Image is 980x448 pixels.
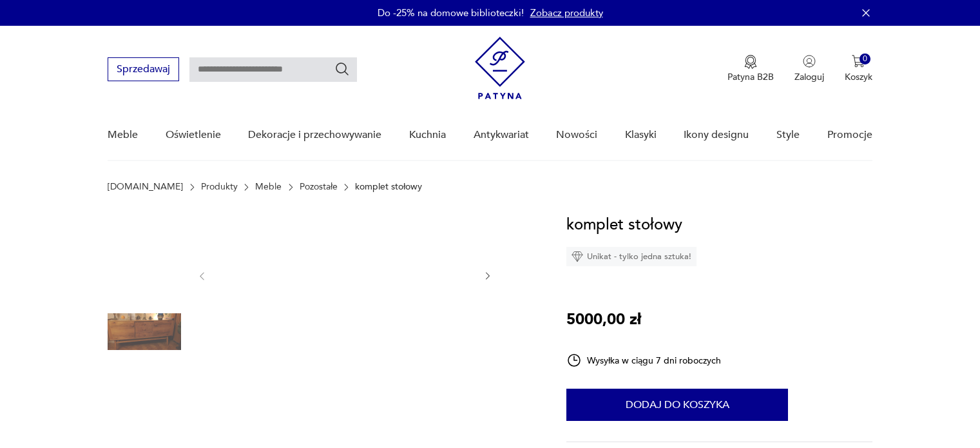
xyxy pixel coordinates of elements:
p: Zaloguj [794,71,824,83]
a: [DOMAIN_NAME] [108,182,183,192]
p: komplet stołowy [355,182,422,192]
p: Koszyk [845,71,872,83]
a: Meble [255,182,282,192]
h1: komplet stołowy [566,213,682,237]
a: Kuchnia [409,110,446,160]
a: Oświetlenie [166,110,221,160]
img: Ikona koszyka [852,55,865,68]
button: 0Koszyk [845,55,872,83]
img: Patyna - sklep z meblami i dekoracjami vintage [475,37,525,99]
img: Ikonka użytkownika [803,55,816,68]
a: Produkty [201,182,238,192]
div: Unikat - tylko jedna sztuka! [566,247,697,266]
div: Wysyłka w ciągu 7 dni roboczych [566,353,721,368]
a: Dekoracje i przechowywanie [248,110,381,160]
p: Patyna B2B [727,71,774,83]
img: Ikona diamentu [572,251,583,262]
a: Antykwariat [474,110,529,160]
a: Klasyki [625,110,657,160]
a: Nowości [556,110,597,160]
a: Style [776,110,800,160]
a: Zobacz produkty [530,6,603,19]
button: Sprzedawaj [108,57,179,81]
img: Zdjęcie produktu komplet stołowy [220,213,469,337]
a: Sprzedawaj [108,66,179,75]
button: Dodaj do koszyka [566,389,788,421]
img: Zdjęcie produktu komplet stołowy [108,295,181,369]
a: Promocje [827,110,872,160]
button: Patyna B2B [727,55,774,83]
a: Ikona medaluPatyna B2B [727,55,774,83]
a: Meble [108,110,138,160]
a: Pozostałe [300,182,338,192]
img: Zdjęcie produktu komplet stołowy [108,213,181,286]
button: Szukaj [334,61,350,77]
p: 5000,00 zł [566,307,641,332]
button: Zaloguj [794,55,824,83]
a: Ikony designu [684,110,749,160]
img: Ikona medalu [744,55,757,69]
p: Do -25% na domowe biblioteczki! [378,6,524,19]
div: 0 [860,54,870,64]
